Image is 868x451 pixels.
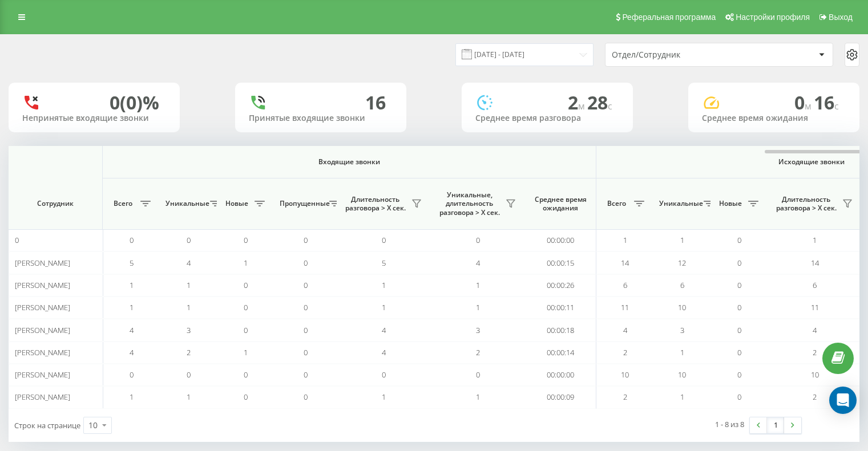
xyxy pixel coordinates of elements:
span: Новые [716,199,745,208]
span: 4 [382,325,386,335]
span: 5 [382,258,386,268]
span: 10 [678,302,686,312]
span: 11 [811,302,819,312]
span: 1 [680,235,684,245]
span: 0 [304,369,308,380]
span: Длительность разговора > Х сек. [773,195,839,213]
span: [PERSON_NAME] [15,392,70,402]
span: 12 [678,258,686,268]
span: 0 [244,302,248,312]
span: Выход [829,13,853,22]
td: 00:00:00 [525,364,596,386]
span: 4 [130,347,134,357]
span: 1 [382,280,386,290]
span: 2 [813,392,817,402]
span: [PERSON_NAME] [15,369,70,380]
td: 00:00:00 [525,229,596,251]
span: 1 [130,280,134,290]
span: 1 [680,347,684,357]
span: 0 [737,280,741,290]
span: 2 [623,392,627,402]
span: 0 [187,369,191,380]
span: 1 [476,392,480,402]
div: Среднее время ожидания [702,113,846,123]
span: м [578,100,587,112]
span: 4 [187,258,191,268]
span: 4 [130,325,134,335]
span: 14 [621,258,629,268]
span: Реферальная программа [622,13,716,22]
span: Пропущенные [280,199,326,208]
div: 0 (0)% [110,92,159,113]
span: 1 [813,235,817,245]
span: 0 [304,302,308,312]
span: 2 [568,90,587,115]
span: Среднее время ожидания [534,195,587,213]
div: Принятые входящие звонки [249,113,393,123]
span: 0 [130,235,134,245]
span: 1 [187,280,191,290]
span: 2 [813,347,817,357]
span: 0 [304,258,308,268]
span: 14 [811,258,819,268]
span: 0 [476,235,480,245]
div: 16 [365,92,386,113]
td: 00:00:11 [525,296,596,319]
span: [PERSON_NAME] [15,347,70,357]
span: 6 [623,280,627,290]
td: 00:00:09 [525,386,596,408]
span: 1 [382,392,386,402]
span: 1 [244,347,248,357]
span: 0 [304,235,308,245]
span: 0 [737,325,741,335]
span: 0 [382,369,386,380]
div: 1 - 8 из 8 [715,419,744,430]
span: 0 [244,280,248,290]
span: м [805,100,814,112]
span: 1 [476,302,480,312]
div: Отдел/Сотрудник [612,50,748,60]
span: Уникальные [659,199,700,208]
span: 6 [680,280,684,290]
span: 0 [737,347,741,357]
span: 0 [304,347,308,357]
span: 4 [382,347,386,357]
span: 0 [737,235,741,245]
span: 0 [737,369,741,380]
span: 3 [680,325,684,335]
span: 0 [304,325,308,335]
span: 4 [623,325,627,335]
span: Длительность разговора > Х сек. [342,195,408,213]
span: 2 [476,347,480,357]
span: 1 [187,392,191,402]
span: 0 [737,392,741,402]
span: Уникальные, длительность разговора > Х сек. [437,190,502,217]
span: 6 [813,280,817,290]
div: Среднее время разговора [475,113,619,123]
span: [PERSON_NAME] [15,302,70,312]
span: 3 [476,325,480,335]
span: 11 [621,302,629,312]
span: 0 [244,392,248,402]
span: Уникальные [165,199,207,208]
span: 0 [794,90,814,115]
span: 1 [476,280,480,290]
span: [PERSON_NAME] [15,258,70,268]
span: 0 [304,392,308,402]
span: 0 [737,302,741,312]
div: Непринятые входящие звонки [22,113,166,123]
span: Настройки профиля [736,13,810,22]
span: Всего [108,199,137,208]
span: [PERSON_NAME] [15,280,70,290]
span: 1 [187,302,191,312]
td: 00:00:18 [525,319,596,341]
span: 0 [244,235,248,245]
span: 0 [244,369,248,380]
span: Сотрудник [18,199,92,208]
span: c [834,100,839,112]
span: 0 [130,369,134,380]
span: 5 [130,258,134,268]
div: 10 [88,420,98,431]
td: 00:00:26 [525,274,596,296]
span: [PERSON_NAME] [15,325,70,335]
